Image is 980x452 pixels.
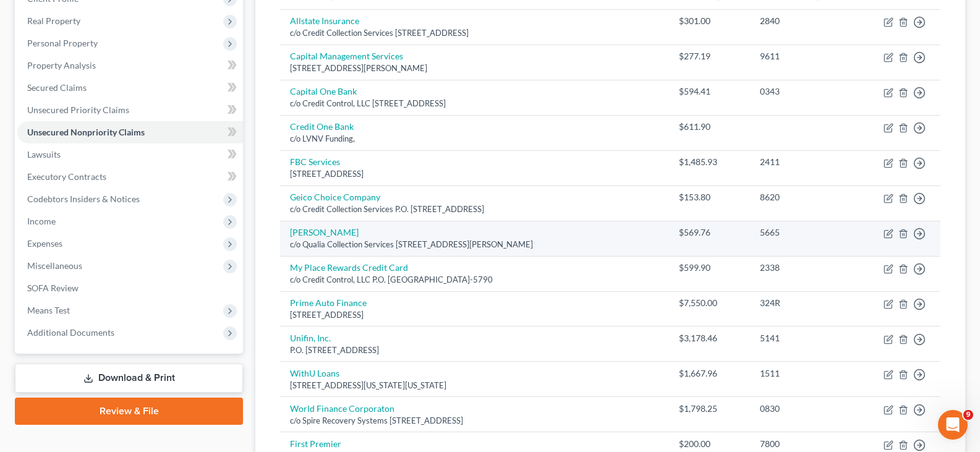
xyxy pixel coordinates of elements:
a: Allstate Insurance [290,15,359,26]
a: Lawsuits [17,143,243,166]
div: Please be sure to enable MFA in your PACER account settings. Once enabled, you will have to enter... [20,171,193,231]
div: 0830 [760,403,845,415]
div: $594.41 [679,85,740,98]
span: Secured Claims [27,82,87,93]
div: $1,485.93 [679,156,740,168]
a: Learn More Here [20,238,92,248]
div: $569.76 [679,226,740,239]
div: $301.00 [679,15,740,27]
button: Send a message… [212,352,232,372]
div: 8620 [760,191,845,203]
button: Home [194,5,217,28]
span: Unsecured Priority Claims [27,104,129,115]
span: Miscellaneous [27,260,82,271]
div: [STREET_ADDRESS][PERSON_NAME] [290,62,658,74]
a: FBC Services [290,156,340,167]
div: c/o Credit Collection Services P.O. [STREET_ADDRESS] [290,203,658,215]
span: Lawsuits [27,149,61,160]
span: 9 [963,410,973,420]
span: Income [27,216,56,226]
a: SOFA Review [17,277,243,299]
a: Download & Print [15,364,243,393]
a: Credit One Bank [290,121,354,132]
textarea: Message… [11,331,237,352]
div: $1,798.25 [679,403,740,415]
div: [PERSON_NAME] • [DATE] [20,320,117,328]
button: Gif picker [39,357,49,367]
div: c/o Qualia Collection Services [STREET_ADDRESS][PERSON_NAME] [290,239,658,250]
a: Executory Contracts [17,166,243,188]
a: Secured Claims [17,77,243,99]
button: go back [8,5,32,28]
span: Expenses [27,238,62,249]
div: 2840 [760,15,845,27]
span: Means Test [27,305,70,315]
div: $1,667.96 [679,367,740,380]
iframe: Intercom live chat [938,410,968,440]
div: c/o Credit Collection Services [STREET_ADDRESS] [290,27,658,39]
div: 5665 [760,226,845,239]
div: 1511 [760,367,845,380]
div: c/o Spire Recovery Systems [STREET_ADDRESS] [290,415,658,427]
a: Unsecured Nonpriority Claims [17,121,243,143]
span: Personal Property [27,38,98,48]
a: Unifin, Inc. [290,333,331,343]
div: 0343 [760,85,845,98]
a: Geico Choice Company [290,192,380,202]
a: Capital One Bank [290,86,357,96]
img: Profile image for Emma [35,7,55,27]
button: Emoji picker [19,357,29,367]
div: 7800 [760,438,845,450]
a: WithU Loans [290,368,339,378]
div: $611.90 [679,121,740,133]
div: c/o LVNV Funding, [290,133,658,145]
span: Additional Documents [27,327,114,338]
div: [STREET_ADDRESS] [290,309,658,321]
span: Property Analysis [27,60,96,70]
span: Codebtors Insiders & Notices [27,194,140,204]
a: Prime Auto Finance [290,297,367,308]
div: $599.90 [679,262,740,274]
button: Upload attachment [59,357,69,367]
p: Active 1h ago [60,15,115,28]
div: $7,550.00 [679,297,740,309]
div: $277.19 [679,50,740,62]
div: 9611 [760,50,845,62]
a: World Finance Corporaton [290,403,394,414]
div: $3,178.46 [679,332,740,344]
span: Real Property [27,15,80,26]
div: c/o Credit Control, LLC P.O. [GEOGRAPHIC_DATA]-5790 [290,274,658,286]
div: P.O. [STREET_ADDRESS] [290,344,658,356]
div: 🚨 PACER Multi-Factor Authentication Now Required 🚨Starting [DATE], PACER requires Multi-Factor Au... [10,78,203,318]
div: Starting [DATE], PACER requires Multi-Factor Authentication (MFA) for all filers in select distri... [20,116,193,164]
a: Property Analysis [17,54,243,77]
div: [STREET_ADDRESS][US_STATE][US_STATE] [290,380,658,391]
b: 🚨 PACER Multi-Factor Authentication Now Required 🚨 [20,86,177,108]
a: My Place Rewards Credit Card [290,262,408,273]
div: $153.80 [679,191,740,203]
a: [PERSON_NAME] [290,227,359,237]
div: Emma says… [10,78,237,345]
div: [STREET_ADDRESS] [290,168,658,180]
span: Executory Contracts [27,171,106,182]
a: Capital Management Services [290,51,403,61]
div: 324R [760,297,845,309]
a: First Premier [290,438,341,449]
a: Review & File [15,398,243,425]
a: Unsecured Priority Claims [17,99,243,121]
span: Unsecured Nonpriority Claims [27,127,145,137]
div: 2338 [760,262,845,274]
i: We use the Salesforce Authenticator app for MFA at NextChapter and other users are reporting the ... [20,256,185,302]
div: 5141 [760,332,845,344]
b: 2 minutes [77,195,125,205]
div: Close [217,5,239,27]
div: $200.00 [679,438,740,450]
button: Start recording [79,357,88,367]
span: SOFA Review [27,283,79,293]
h1: [PERSON_NAME] [60,6,140,15]
div: c/o Credit Control, LLC [STREET_ADDRESS] [290,98,658,109]
div: 2411 [760,156,845,168]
